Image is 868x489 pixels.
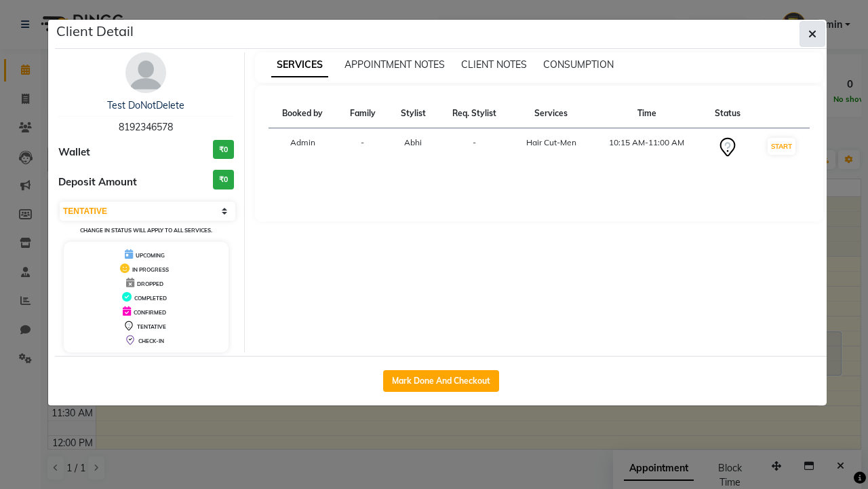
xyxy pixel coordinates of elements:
span: Abhi [404,137,422,147]
span: TENTATIVE [137,323,166,330]
span: Wallet [58,145,90,160]
span: Deposit Amount [58,175,137,190]
h3: ₹0 [213,170,234,189]
th: Family [337,99,388,128]
a: Test DoNotDelete [107,99,184,111]
span: CONFIRMED [134,309,166,316]
h5: Client Detail [56,21,134,41]
span: 8192346578 [119,121,173,133]
th: Time [591,99,702,128]
td: - [337,128,388,167]
span: UPCOMING [136,252,165,259]
th: Booked by [269,99,338,128]
img: avatar [125,52,166,93]
span: COMPLETED [134,295,167,302]
span: IN PROGRESS [132,266,169,273]
th: Req. Stylist [438,99,511,128]
div: Hair Cut-Men [519,137,584,149]
h3: ₹0 [213,140,234,160]
span: APPOINTMENT NOTES [344,58,445,71]
td: 10:15 AM-11:00 AM [591,128,702,167]
span: CLIENT NOTES [461,58,527,71]
th: Services [511,99,592,128]
span: SERVICES [271,53,328,77]
th: Status [702,99,753,128]
span: DROPPED [137,280,163,287]
button: Mark Done And Checkout [383,370,499,392]
td: Admin [269,128,338,167]
td: - [438,128,511,167]
th: Stylist [388,99,438,128]
small: Change in status will apply to all services. [80,227,212,234]
span: CHECK-IN [138,338,164,344]
span: CONSUMPTION [543,58,614,71]
button: START [768,138,795,155]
